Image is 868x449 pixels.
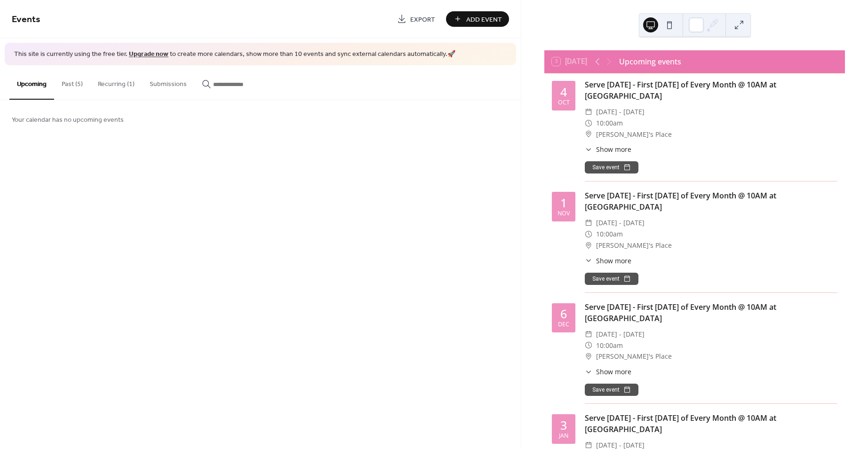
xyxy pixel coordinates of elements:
span: 10:00am [596,118,623,129]
div: Dec [558,322,569,328]
div: ​ [585,228,592,240]
button: ​Show more [585,144,631,154]
span: [PERSON_NAME]'s Place [596,351,672,362]
div: ​ [585,217,592,228]
div: Serve [DATE] - First [DATE] of Every Month @ 10AM at [GEOGRAPHIC_DATA] [585,79,837,102]
button: Upcoming [9,65,54,100]
div: Nov [557,211,570,217]
span: Show more [596,367,631,377]
button: Save event [585,161,638,173]
span: [DATE] - [DATE] [596,217,645,228]
div: Upcoming events [619,56,681,67]
button: Past (5) [54,65,90,99]
span: This site is currently using the free tier. to create more calendars, show more than 10 events an... [14,50,455,59]
span: Show more [596,256,631,266]
button: ​Show more [585,367,631,377]
button: Save event [585,273,638,285]
span: Export [410,15,435,24]
span: Your calendar has no upcoming events [12,115,124,125]
div: Oct [558,100,570,106]
span: 10:00am [596,340,623,351]
button: Save event [585,384,638,396]
div: 1 [560,197,567,209]
span: [DATE] - [DATE] [596,106,645,118]
div: ​ [585,351,592,362]
div: Serve [DATE] - First [DATE] of Every Month @ 10AM at [GEOGRAPHIC_DATA] [585,301,837,324]
span: [DATE] - [DATE] [596,329,645,340]
div: 6 [560,308,567,320]
span: [PERSON_NAME]'s Place [596,129,672,140]
div: 3 [560,419,567,431]
button: Submissions [142,65,194,99]
a: Upgrade now [129,48,168,61]
div: ​ [585,256,592,266]
span: [PERSON_NAME]'s Place [596,240,672,251]
div: 4 [560,86,567,98]
span: Events [12,10,40,29]
button: Recurring (1) [90,65,142,99]
div: ​ [585,240,592,251]
div: Jan [559,433,568,439]
div: ​ [585,129,592,140]
span: Show more [596,144,631,154]
div: ​ [585,329,592,340]
div: ​ [585,144,592,154]
span: 10:00am [596,228,623,240]
div: Serve [DATE] - First [DATE] of Every Month @ 10AM at [GEOGRAPHIC_DATA] [585,412,837,435]
div: ​ [585,118,592,129]
button: Add Event [446,11,509,27]
div: ​ [585,106,592,118]
button: ​Show more [585,256,631,266]
div: ​ [585,340,592,351]
a: Export [390,11,442,27]
div: ​ [585,367,592,377]
span: Add Event [466,15,502,24]
div: Serve [DATE] - First [DATE] of Every Month @ 10AM at [GEOGRAPHIC_DATA] [585,190,837,213]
